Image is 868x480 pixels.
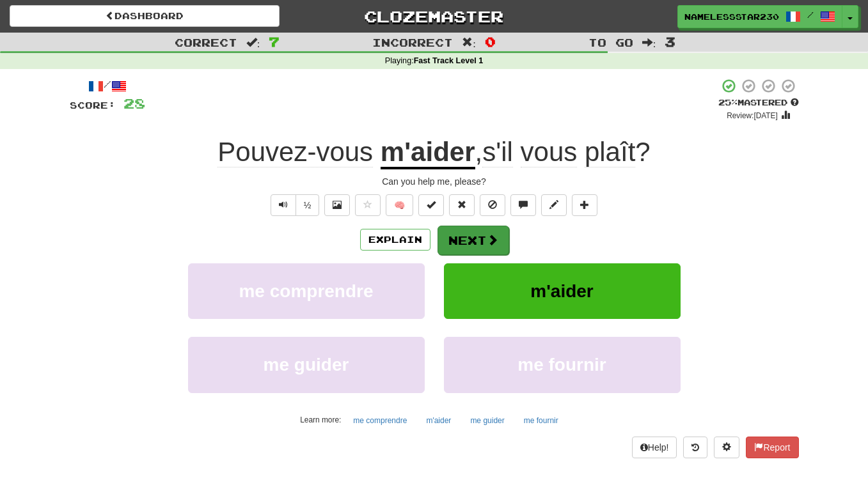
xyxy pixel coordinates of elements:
[70,175,799,188] div: Can you help me, please?
[746,437,798,458] button: Report
[684,11,779,22] span: NamelessStar2305
[632,437,677,458] button: Help!
[271,194,296,216] button: Play sentence audio (ctl+space)
[418,194,444,216] button: Set this sentence to 100% Mastered (alt+m)
[324,194,350,216] button: Show image (alt+x)
[572,194,597,216] button: Add to collection (alt+a)
[419,411,458,430] button: m'aider
[299,5,569,27] a: Clozemaster
[521,137,578,167] span: vous
[10,5,280,27] a: Dashboard
[269,34,280,49] span: 7
[70,100,116,111] span: Score:
[381,137,475,169] u: m'aider
[462,37,476,48] span: :
[296,194,320,216] button: ½
[372,36,453,49] span: Incorrect
[414,56,484,65] strong: Fast Track Level 1
[482,137,513,167] span: s'il
[123,95,145,111] span: 28
[517,355,606,375] span: me fournir
[541,194,567,216] button: Edit sentence (alt+d)
[444,263,681,319] button: m'aider
[475,137,651,167] span: , ?
[807,10,814,19] span: /
[70,78,145,94] div: /
[188,337,425,392] button: me guider
[683,437,707,458] button: Round history (alt+y)
[217,137,373,167] span: Pouvez-vous
[642,37,656,48] span: :
[444,337,681,392] button: me fournir
[718,97,738,107] span: 25 %
[175,36,237,49] span: Correct
[360,229,430,251] button: Explain
[485,34,496,49] span: 0
[677,5,842,28] a: NamelessStar2305 /
[480,194,505,216] button: Ignore sentence (alt+i)
[188,263,425,319] button: me comprendre
[300,415,341,424] small: Learn more:
[346,411,414,430] button: me comprendre
[588,36,633,49] span: To go
[438,226,509,255] button: Next
[727,111,778,120] small: Review: [DATE]
[355,194,381,216] button: Favorite sentence (alt+f)
[264,355,349,375] span: me guider
[463,411,511,430] button: me guider
[718,97,799,109] div: Mastered
[246,37,260,48] span: :
[268,194,320,216] div: Text-to-speech controls
[449,194,475,216] button: Reset to 0% Mastered (alt+r)
[386,194,413,216] button: 🧠
[517,411,565,430] button: me fournir
[239,281,373,301] span: me comprendre
[530,281,593,301] span: m'aider
[665,34,675,49] span: 3
[510,194,536,216] button: Discuss sentence (alt+u)
[585,137,635,167] span: plaît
